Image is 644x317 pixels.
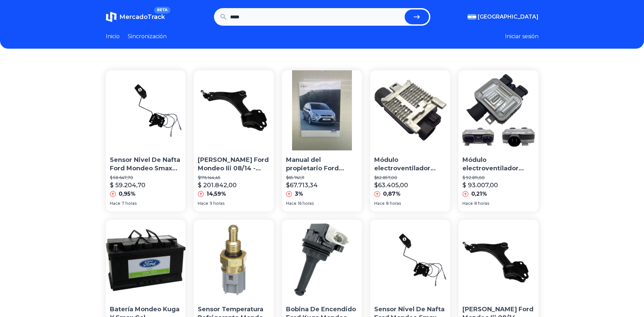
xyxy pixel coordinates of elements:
[458,70,539,212] a: Módulo electroventilador Ford Kuga Mondeo SmaxMódulo electroventilador Ford Kuga Mondeo Smax$ 92....
[106,70,186,212] a: Sensor Nivel De Nafta Ford Mondeo Smax 2.0 2.3Sensor Nivel De Nafta Ford Mondeo Smax 2.0 2.3$ 58....
[286,181,318,189] font: $67.713,34
[119,13,165,21] font: MercadoTrack
[157,8,167,12] font: BETA
[128,32,167,41] a: Sincronización
[386,201,401,206] font: 8 horas
[374,181,408,189] font: $63.405,00
[478,14,539,20] font: [GEOGRAPHIC_DATA]
[374,156,436,189] font: Módulo electroventilador Ford Focus Kuga Mondeo Smax
[374,175,397,180] font: $62.857,00
[374,201,385,206] font: Hace
[462,156,524,189] font: Módulo electroventilador Ford Kuga Mondeo Smax
[110,181,145,189] font: $ 59.204,70
[106,220,186,300] img: Batería Mondeo Kuga Y Smax Gel
[383,191,401,197] font: 0,87%
[119,191,136,197] font: 0,95%
[110,201,120,206] font: Hace
[286,201,296,206] font: Hace
[194,70,274,150] img: Parrilla Corven Ford Mondeo Iii 08/14 -smax Izq. C/rotula
[194,70,274,212] a: Parrilla Corven Ford Mondeo Iii 08/14 -smax Izq. C/rotula[PERSON_NAME] Ford Mondeo Iii 08/14 -sma...
[468,14,476,20] img: Argentina
[210,201,224,206] font: 9 horas
[298,201,314,206] font: 16 horas
[128,33,167,40] font: Sincronización
[458,220,539,300] img: Parrilla Corven Ford Mondeo Iii 08/14 -smax Izq. C/rotula
[106,11,165,22] a: MercadoTrackBETA
[106,32,120,41] a: Inicio
[207,191,226,197] font: 14,59%
[198,156,269,180] font: [PERSON_NAME] Ford Mondeo Iii 08/14 -smax Izq. C/rotula
[458,70,539,150] img: Módulo electroventilador Ford Kuga Mondeo Smax
[198,201,208,206] font: Hace
[370,220,450,300] img: Sensor Nivel De Nafta Ford Mondeo Smax 2.0 2.3
[198,175,220,180] font: $176.144,45
[505,33,539,40] font: Iniciar sesión
[106,70,186,150] img: Sensor Nivel De Nafta Ford Mondeo Smax 2.0 2.3
[474,201,489,206] font: 8 horas
[194,220,274,300] img: Sensor Temperatura Refrigerante Mondeo Smax 2.0/2.3 Original
[462,181,498,189] font: $ 93.007,00
[286,175,304,180] font: $65.741,11
[282,220,362,300] img: Bobina De Encendido Ford Kuga Mondeo Smax 2.5 T
[468,13,539,21] button: [GEOGRAPHIC_DATA]
[471,191,487,197] font: 0,21%
[370,70,450,212] a: Módulo electroventilador Ford Focus Kuga Mondeo SmaxMódulo electroventilador Ford Focus Kuga Mond...
[106,33,120,40] font: Inicio
[505,32,539,41] button: Iniciar sesión
[282,70,362,150] img: Manual del propietario Ford Smax 06/15 Original
[106,11,117,22] img: MercadoTrack
[282,70,362,212] a: Manual del propietario Ford Smax 06/15 OriginalManual del propietario Ford Smax 06/15 Original$65...
[462,201,473,206] font: Hace
[110,175,133,180] font: $ 58.647,70
[122,201,137,206] font: 7 horas
[370,70,450,150] img: Módulo electroventilador Ford Focus Kuga Mondeo Smax
[295,191,303,197] font: 3%
[286,156,350,180] font: Manual del propietario Ford Smax 06/15 Original
[198,181,237,189] font: $ 201.842,00
[462,175,485,180] font: $ 92.811,00
[110,156,180,180] font: Sensor Nivel De Nafta Ford Mondeo Smax 2.0 2.3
